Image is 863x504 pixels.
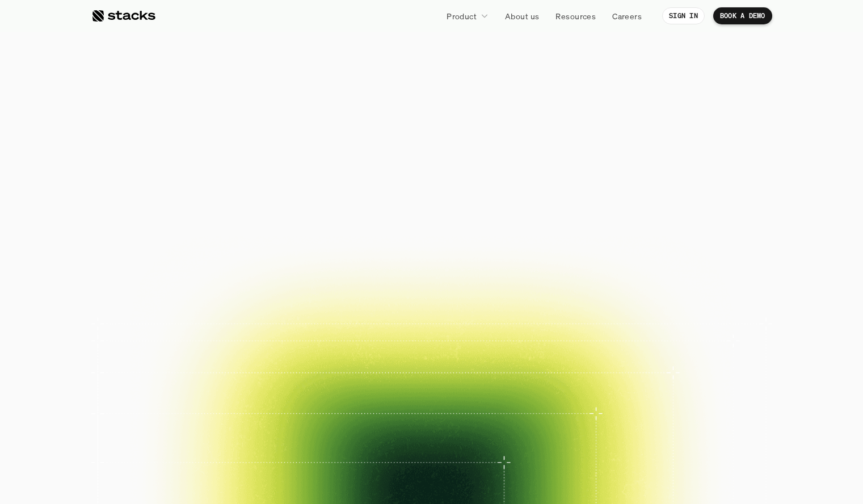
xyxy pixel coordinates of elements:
[443,245,531,261] p: EXPLORE PRODUCT
[605,6,649,26] a: Careers
[217,68,307,119] span: The
[713,7,772,24] a: BOOK A DEMO
[333,245,397,261] p: BOOK A DEMO
[290,184,573,219] p: Close your books faster, smarter, and risk-free with Stacks, the AI tool for accounting teams.
[447,10,477,22] p: Product
[555,10,596,22] p: Resources
[317,69,512,120] span: financial
[720,12,765,20] p: BOOK A DEMO
[549,6,603,26] a: Resources
[313,239,417,268] a: BOOK A DEMO
[662,7,705,24] a: SIGN IN
[498,6,546,26] a: About us
[669,12,698,20] p: SIGN IN
[423,239,550,268] a: EXPLORE PRODUCT
[290,120,572,171] span: Reimagined.
[521,69,646,120] span: close.
[505,10,539,22] p: About us
[612,10,642,22] p: Careers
